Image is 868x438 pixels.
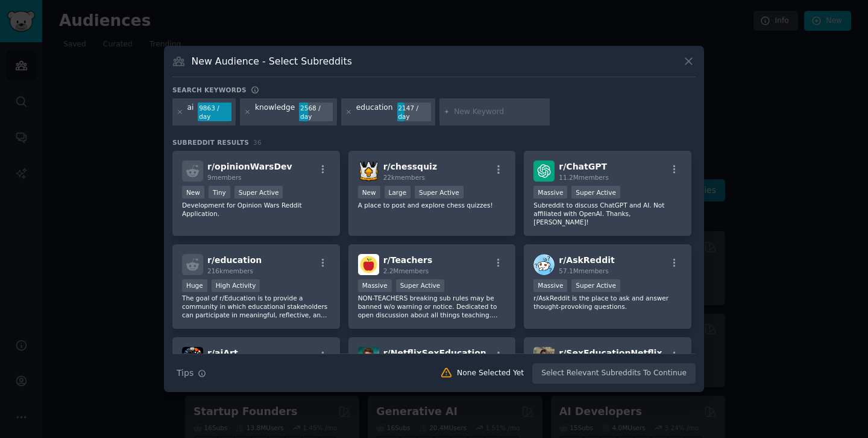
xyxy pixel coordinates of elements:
h3: New Audience - Select Subreddits [192,55,352,68]
span: r/ NetflixSexEducation [383,348,486,358]
img: Teachers [358,254,379,275]
img: chessquiz [358,160,379,182]
span: r/ aiArt [207,348,238,358]
div: Large [385,186,411,198]
img: NetflixSexEducation [358,347,379,368]
div: High Activity [212,279,260,292]
p: Subreddit to discuss ChatGPT and AI. Not affiliated with OpenAI. Thanks, [PERSON_NAME]! [533,201,682,226]
div: Tiny [209,186,230,198]
span: 216k members [207,267,253,275]
div: Huge [182,279,207,292]
div: Super Active [396,279,445,292]
span: 9 members [207,174,242,181]
h3: Search keywords [172,86,247,94]
div: New [358,186,380,198]
img: AskReddit [533,254,555,275]
span: 2.2M members [383,267,429,275]
span: r/ ChatGPT [559,162,607,171]
span: 57.1M members [559,267,608,275]
p: r/AskReddit is the place to ask and answer thought-provoking questions. [533,294,682,311]
div: education [356,103,393,122]
div: Super Active [571,186,620,198]
div: 2568 / day [299,103,333,122]
p: The goal of r/Education is to provide a community in which educational stakeholders can participa... [182,294,330,319]
div: None Selected Yet [457,368,524,379]
span: Tips [177,367,193,379]
span: r/ chessquiz [383,162,437,171]
div: 2147 / day [397,103,431,122]
button: Tips [172,363,210,384]
span: Subreddit Results [172,138,249,147]
div: Super Active [415,186,464,198]
div: New [182,186,204,198]
div: Super Active [234,186,283,198]
p: Development for Opinion Wars Reddit Application. [182,201,330,218]
span: 22k members [383,174,425,181]
span: 11.2M members [559,174,608,181]
span: 36 [253,139,262,146]
span: r/ AskReddit [559,255,614,265]
img: ChatGPT [533,160,555,182]
span: r/ Teachers [383,255,433,265]
div: ai [187,103,194,122]
div: knowledge [255,103,295,122]
div: Massive [533,279,567,292]
div: Massive [358,279,392,292]
span: r/ education [207,255,262,265]
div: Super Active [571,279,620,292]
span: r/ opinionWarsDev [207,162,292,171]
img: aiArt [182,347,203,368]
p: NON-TEACHERS breaking sub rules may be banned w/o warning or notice. Dedicated to open discussion... [358,294,506,319]
input: New Keyword [454,107,546,118]
div: Massive [533,186,567,198]
span: r/ SexEducationNetflix [559,348,662,358]
div: 9863 / day [198,103,231,122]
img: SexEducationNetflix [533,347,555,368]
p: A place to post and explore chess quizzes! [358,201,506,209]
